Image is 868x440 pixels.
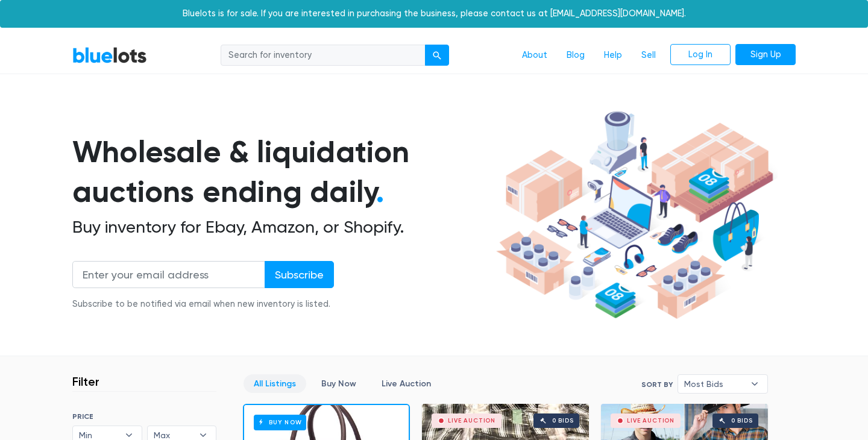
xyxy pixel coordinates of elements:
span: . [376,174,384,210]
a: Buy Now [311,374,366,393]
a: About [512,44,557,67]
h2: Buy inventory for Ebay, Amazon, or Shopify. [72,217,492,237]
span: Most Bids [684,375,744,393]
a: Help [594,44,632,67]
h3: Filter [72,374,99,389]
div: Live Auction [448,418,495,424]
img: hero-ee84e7d0318cb26816c560f6b4441b76977f77a177738b4e94f68c95b2b83dbb.png [492,105,778,325]
a: All Listings [244,374,306,393]
input: Enter your email address [72,261,265,288]
div: Subscribe to be notified via email when new inventory is listed. [72,298,334,311]
a: BlueLots [72,46,147,64]
div: 0 bids [552,418,574,424]
a: Log In [670,44,731,66]
h1: Wholesale & liquidation auctions ending daily [72,132,492,212]
input: Search for inventory [221,45,426,66]
a: Blog [557,44,594,67]
label: Sort By [641,379,673,390]
h6: Buy Now [254,415,306,430]
a: Sign Up [735,44,796,66]
div: Live Auction [627,418,675,424]
div: 0 bids [731,418,753,424]
a: Live Auction [371,374,441,393]
input: Subscribe [265,261,334,288]
h6: PRICE [72,412,216,421]
a: Sell [632,44,665,67]
b: ▾ [742,375,767,393]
